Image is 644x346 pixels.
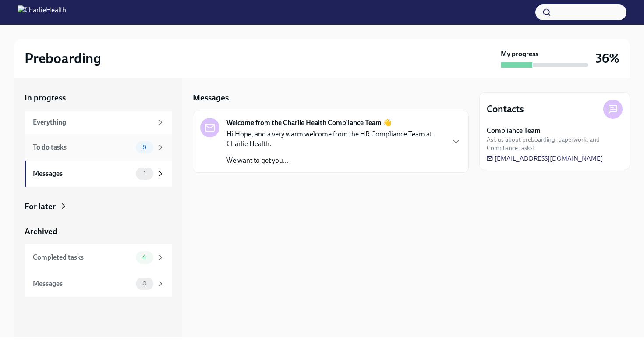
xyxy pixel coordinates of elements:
h4: Contacts [487,103,524,116]
a: Messages1 [25,161,172,187]
div: Messages [33,279,132,289]
strong: My progress [501,49,538,59]
span: Ask us about preboarding, paperwork, and Compliance tasks! [487,136,623,152]
span: 4 [137,254,152,260]
a: To do tasks6 [25,134,172,161]
div: To do tasks [33,143,132,152]
a: Everything [25,111,172,134]
a: Messages0 [25,271,172,297]
span: 6 [137,144,152,150]
div: Messages [33,169,132,178]
span: 0 [137,280,152,287]
strong: Welcome from the Charlie Health Compliance Team 👋 [226,118,392,128]
strong: Compliance Team [487,126,541,136]
a: In progress [25,92,172,103]
span: 1 [138,170,151,177]
a: [EMAIL_ADDRESS][DOMAIN_NAME] [487,154,603,163]
h2: Preboarding [25,50,101,67]
h3: 36% [595,50,619,66]
div: Everything [33,118,153,127]
h5: Messages [193,92,229,103]
img: CharlieHealth [18,5,66,19]
p: We want to get you... [226,156,444,165]
a: Archived [25,226,172,237]
div: Completed tasks [33,253,132,262]
a: Completed tasks4 [25,244,172,271]
div: For later [25,201,56,212]
p: Hi Hope, and a very warm welcome from the HR Compliance Team at Charlie Health. [226,129,444,149]
a: For later [25,201,172,212]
